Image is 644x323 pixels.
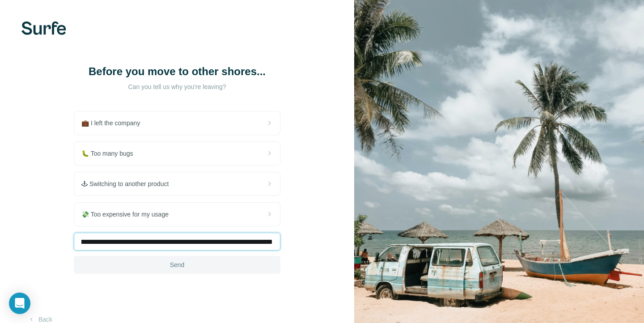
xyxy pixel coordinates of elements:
button: Send [74,256,280,274]
h1: Before you move to other shores... [88,64,267,79]
p: Can you tell us why you're leaving? [88,82,267,91]
div: Open Intercom Messenger [9,293,30,314]
span: 💸 Too expensive for my usage [81,210,176,219]
span: 🕹 Switching to another product [81,179,176,188]
img: Surfe's logo [21,21,66,35]
span: Send [170,260,185,269]
span: 🐛 Too many bugs [81,149,140,158]
span: 💼 I left the company [81,119,147,127]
